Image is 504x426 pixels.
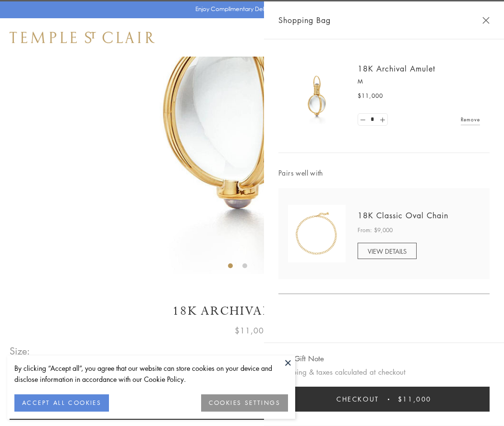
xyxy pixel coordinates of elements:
[195,4,304,14] p: Enjoy Complimentary Delivery & Returns
[10,32,155,43] img: Temple St. Clair
[278,387,490,412] button: Checkout $11,000
[398,394,432,404] span: $11,000
[278,167,490,178] span: Pairs well with
[377,114,387,126] a: Set quantity to 2
[358,91,383,101] span: $11,000
[358,243,417,259] a: VIEW DETAILS
[288,67,346,125] img: 18K Archival Amulet
[358,210,448,221] a: 18K Classic Oval Chain
[461,114,480,125] a: Remove
[358,63,435,74] a: 18K Archival Amulet
[368,247,407,256] span: VIEW DETAILS
[278,353,324,365] button: Add Gift Note
[358,114,368,126] a: Set quantity to 0
[358,225,393,235] span: From: $9,000
[14,363,288,385] div: By clicking “Accept all”, you agree that our website can store cookies on your device and disclos...
[278,366,490,378] p: Shipping & taxes calculated at checkout
[14,394,109,412] button: ACCEPT ALL COOKIES
[288,205,346,262] img: N88865-OV18
[201,394,288,412] button: COOKIES SETTINGS
[358,77,480,86] p: M
[482,17,490,24] button: Close Shopping Bag
[278,14,331,26] span: Shopping Bag
[10,343,31,359] span: Size:
[235,324,269,337] span: $11,000
[10,303,494,319] h1: 18K Archival Amulet
[336,394,379,404] span: Checkout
